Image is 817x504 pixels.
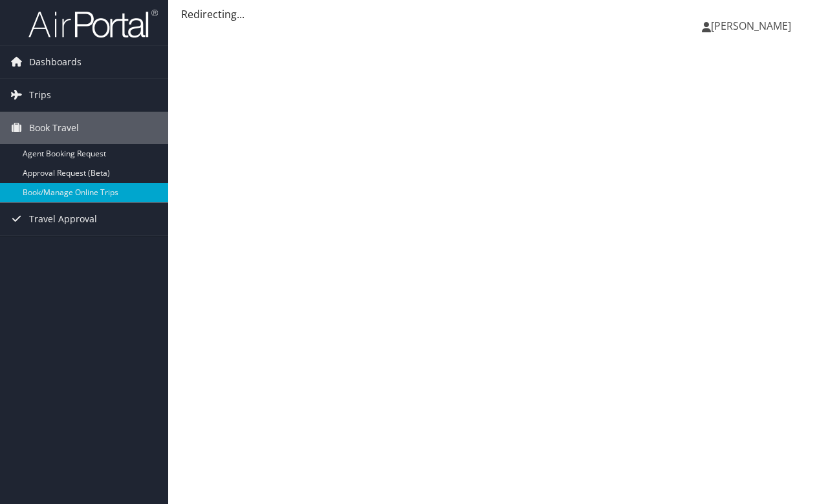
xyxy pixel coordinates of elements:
[29,112,79,144] span: Book Travel
[181,6,804,22] div: Redirecting...
[711,19,791,33] span: [PERSON_NAME]
[702,6,804,45] a: [PERSON_NAME]
[29,79,51,111] span: Trips
[29,203,97,235] span: Travel Approval
[29,46,82,78] span: Dashboards
[28,8,158,39] img: airportal-logo.png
